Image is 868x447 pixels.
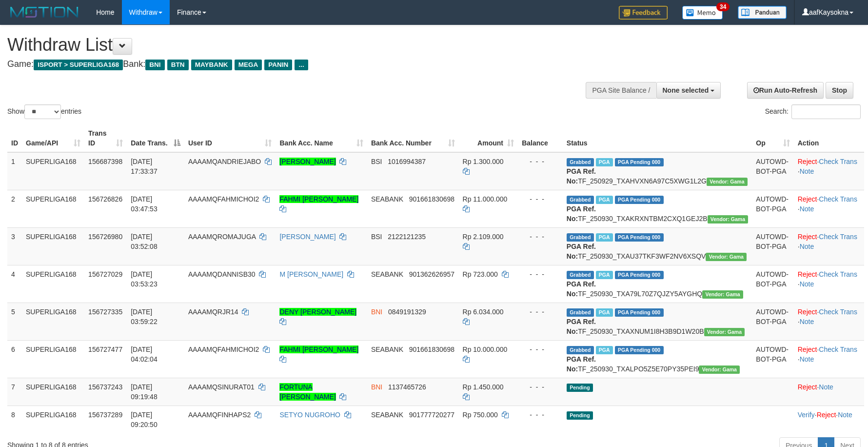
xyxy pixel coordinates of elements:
a: M [PERSON_NAME] [279,270,343,278]
span: Marked by aafandaneth [596,271,613,279]
span: Marked by aafromsomean [596,233,613,242]
td: 8 [7,406,22,433]
td: AUTOWD-BOT-PGA [752,265,793,303]
span: Grabbed [567,271,594,279]
span: PGA Pending [615,271,664,279]
div: - - - [522,382,559,392]
span: PGA Pending [615,233,664,242]
span: Rp 723.000 [463,270,498,278]
span: [DATE] 17:33:37 [131,158,158,175]
b: PGA Ref. No: [567,318,596,335]
span: AAAAMQFAHMICHOI2 [188,195,259,203]
span: AAAAMQRJR14 [188,308,238,316]
td: TF_250930_TXAXNUM1I8H3B9D1W20B [563,303,752,340]
th: Date Trans.: activate to sort column descending [127,124,184,152]
a: Reject [798,195,817,203]
a: Reject [798,158,817,165]
td: SUPERLIGA168 [22,152,84,190]
span: Rp 11.000.000 [463,195,508,203]
th: Amount: activate to sort column ascending [459,124,518,152]
th: Game/API: activate to sort column ascending [22,124,84,152]
td: · · [794,406,864,433]
span: AAAAMQFINHAPS2 [188,411,251,419]
span: 156687398 [88,158,122,165]
span: Rp 1.450.000 [463,383,504,391]
div: - - - [522,194,559,204]
th: ID [7,124,22,152]
a: Run Auto-Refresh [747,82,824,99]
span: Copy 901362626957 to clipboard [409,270,454,278]
span: Rp 1.300.000 [463,158,504,165]
span: Grabbed [567,196,594,204]
span: Marked by aafsoycanthlai [596,158,613,166]
td: AUTOWD-BOT-PGA [752,303,793,340]
a: Reject [798,233,817,241]
span: PGA Pending [615,308,664,317]
th: User ID: activate to sort column ascending [184,124,276,152]
img: Button%20Memo.svg [682,6,723,20]
td: SUPERLIGA168 [22,190,84,227]
span: [DATE] 03:59:22 [131,308,158,325]
span: Pending [567,384,593,392]
a: Check Trans [819,233,857,241]
span: AAAAMQANDRIEJABO [188,158,261,165]
a: Check Trans [819,270,857,278]
input: Search: [791,104,861,119]
div: - - - [522,269,559,279]
th: Balance [518,124,563,152]
span: Grabbed [567,233,594,242]
td: SUPERLIGA168 [22,265,84,303]
a: Stop [826,82,853,99]
th: Op: activate to sort column ascending [752,124,793,152]
a: Note [800,280,814,288]
b: PGA Ref. No: [567,355,596,373]
td: · · [794,340,864,378]
td: · · [794,190,864,227]
span: Rp 2.109.000 [463,233,504,241]
span: ... [295,60,308,70]
span: BNI [371,383,382,391]
a: Note [819,383,833,391]
span: ISPORT > SUPERLIGA168 [34,60,123,70]
span: Marked by aafnonsreyleab [596,308,613,317]
span: Copy 2122121235 to clipboard [388,233,426,241]
span: PGA Pending [615,346,664,354]
span: PGA Pending [615,158,664,166]
h1: Withdraw List [7,35,569,55]
a: Check Trans [819,158,857,165]
td: 2 [7,190,22,227]
span: BTN [167,60,189,70]
a: Note [800,205,814,213]
span: AAAAMQSINURAT01 [188,383,255,391]
span: 34 [716,2,730,11]
td: · · [794,152,864,190]
a: FAHMI [PERSON_NAME] [279,345,358,353]
a: Reject [798,270,817,278]
span: Vendor URL: https://trx31.1velocity.biz [704,328,745,336]
span: BSI [371,233,382,241]
td: SUPERLIGA168 [22,227,84,265]
th: Status [563,124,752,152]
span: 156726980 [88,233,122,241]
span: Marked by aafandaneth [596,196,613,204]
span: Vendor URL: https://trx31.1velocity.biz [707,178,748,186]
a: Reject [817,411,836,419]
span: BNI [145,60,164,70]
a: Reject [798,345,817,353]
a: Check Trans [819,345,857,353]
span: Marked by aafandaneth [596,346,613,354]
div: - - - [522,410,559,420]
span: Copy 1016994387 to clipboard [388,158,426,165]
span: SEABANK [371,270,403,278]
td: · [794,378,864,406]
span: 156726826 [88,195,122,203]
span: Copy 1137465726 to clipboard [388,383,426,391]
img: MOTION_logo.png [7,5,81,20]
td: TF_250930_TXALPO5Z5E70PY35PEI9 [563,340,752,378]
a: [PERSON_NAME] [279,158,335,165]
a: Verify [798,411,815,419]
span: SEABANK [371,345,403,353]
td: 3 [7,227,22,265]
span: Rp 10.000.000 [463,345,508,353]
span: 156727477 [88,345,122,353]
